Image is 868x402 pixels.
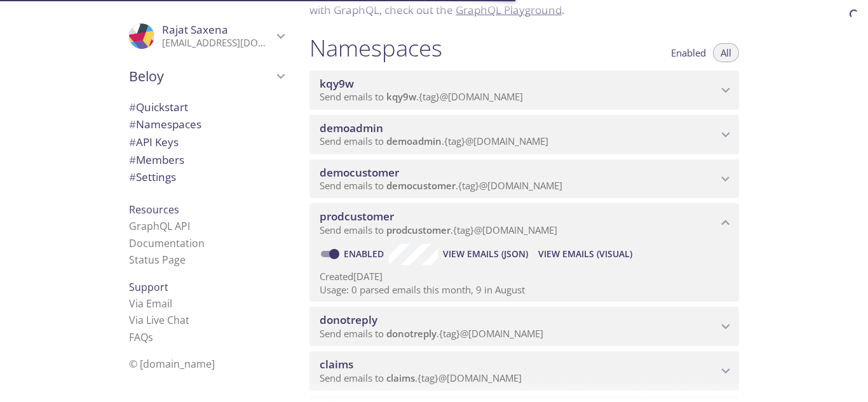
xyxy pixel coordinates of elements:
[309,115,739,154] div: demoadmin namespace
[386,372,415,384] span: claims
[119,168,294,186] div: Team Settings
[309,203,739,243] div: prodcustomer namespace
[533,244,637,264] button: View Emails (Visual)
[119,116,294,133] div: Namespaces
[443,246,528,262] span: View Emails (JSON)
[119,15,294,57] div: Rajat Saxena
[162,37,273,50] p: [EMAIL_ADDRESS][DOMAIN_NAME]
[320,121,383,135] span: demoadmin
[129,280,168,294] span: Support
[320,283,729,297] p: Usage: 0 parsed emails this month, 9 in August
[309,351,739,391] div: claims namespace
[309,70,739,110] div: kqy9w namespace
[148,330,153,344] span: s
[320,270,729,283] p: Created [DATE]
[129,100,188,114] span: Quickstart
[320,135,548,147] span: Send emails to . {tag} @[DOMAIN_NAME]
[320,179,562,192] span: Send emails to . {tag} @[DOMAIN_NAME]
[386,179,456,192] span: democustomer
[129,170,136,184] span: #
[386,224,451,236] span: prodcustomer
[713,43,739,62] button: All
[129,152,136,167] span: #
[320,90,523,103] span: Send emails to . {tag} @[DOMAIN_NAME]
[386,327,437,340] span: donotreply
[663,43,714,62] button: Enabled
[320,209,394,224] span: prodcustomer
[129,330,153,344] a: FAQ
[119,98,294,116] div: Quickstart
[320,327,543,340] span: Send emails to . {tag} @[DOMAIN_NAME]
[342,248,389,260] a: Enabled
[129,357,215,371] span: © [DOMAIN_NAME]
[129,313,189,327] a: Via Live Chat
[538,246,632,262] span: View Emails (Visual)
[129,253,186,267] a: Status Page
[386,135,442,147] span: demoadmin
[320,165,399,180] span: democustomer
[129,135,136,149] span: #
[129,219,190,233] a: GraphQL API
[320,357,353,372] span: claims
[320,312,377,327] span: donotreply
[129,117,136,131] span: #
[129,100,136,114] span: #
[162,22,228,37] span: Rajat Saxena
[119,60,294,93] div: Beloy
[309,307,739,346] div: donotreply namespace
[129,67,273,85] span: Beloy
[320,76,354,91] span: kqy9w
[129,135,179,149] span: API Keys
[119,151,294,169] div: Members
[119,133,294,151] div: API Keys
[438,244,533,264] button: View Emails (JSON)
[129,203,179,217] span: Resources
[129,170,176,184] span: Settings
[129,152,184,167] span: Members
[309,34,442,62] h1: Namespaces
[320,372,522,384] span: Send emails to . {tag} @[DOMAIN_NAME]
[129,236,205,250] a: Documentation
[309,159,739,199] div: democustomer namespace
[386,90,416,103] span: kqy9w
[129,297,172,311] a: Via Email
[129,117,201,131] span: Namespaces
[320,224,557,236] span: Send emails to . {tag} @[DOMAIN_NAME]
